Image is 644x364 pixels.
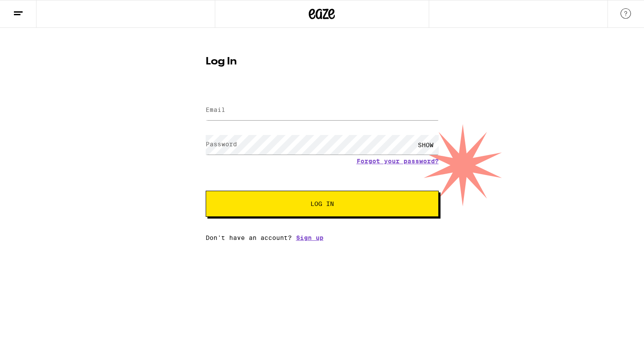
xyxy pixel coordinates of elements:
[296,234,324,241] a: Sign up
[206,57,439,67] h1: Log In
[357,158,439,165] a: Forgot your password?
[206,141,237,148] label: Password
[206,234,439,241] div: Don't have an account?
[206,106,225,113] label: Email
[413,135,439,155] div: SHOW
[310,201,334,207] span: Log In
[206,191,439,217] button: Log In
[206,101,439,120] input: Email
